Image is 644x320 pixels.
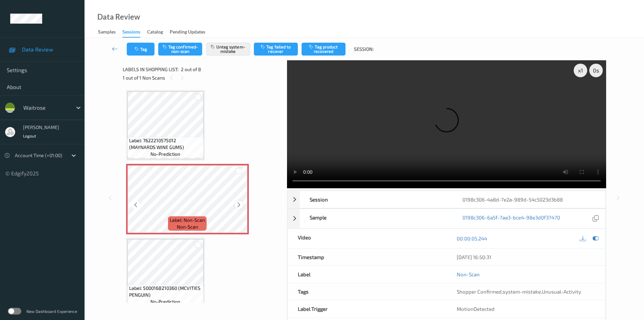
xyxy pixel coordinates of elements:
[542,289,581,295] span: Unusual-Activity
[457,235,487,242] a: 00:00:05.244
[254,43,298,56] button: Tag failed to recover
[206,43,250,56] button: Untag system-mistake
[288,249,447,265] div: Timestamp
[457,289,581,295] span: , ,
[287,191,606,208] div: Session0198c306-4a8d-7e2a-989d-54c5023d3b88
[452,191,605,208] div: 0198c306-4a8d-7e2a-989d-54c5023d3b88
[288,266,447,283] div: Label
[288,283,447,300] div: Tags
[170,27,212,37] a: Pending Updates
[300,209,452,228] div: Sample
[300,191,452,208] div: Session
[462,214,560,223] a: 0198c306-6a5f-7aa3-bce4-98e3d0f37470
[457,289,502,295] span: Shopper Confirmed
[127,43,154,56] button: Tag
[147,28,163,37] div: Catalog
[457,271,480,278] a: Non-Scan
[177,223,198,230] span: non-scan
[122,27,147,38] a: Sessions
[129,137,202,151] span: Label: 7622210575012 (MAYNARDS WINE GUMS)
[447,300,605,317] div: MotionDetected
[122,28,140,38] div: Sessions
[147,27,170,37] a: Catalog
[170,28,205,37] div: Pending Updates
[574,64,587,77] div: x 1
[288,229,447,248] div: Video
[98,27,122,37] a: Samples
[97,14,140,20] div: Data Review
[158,43,202,56] button: Tag confirmed-non-scan
[503,289,541,295] span: system-mistake
[589,64,603,77] div: 0 s
[123,73,282,82] div: 1 out of 1 Non Scans
[150,151,180,157] span: no-prediction
[354,46,374,52] span: Session:
[170,217,205,223] span: Label: Non-Scan
[302,43,345,56] button: Tag product recovered
[181,66,201,73] span: 2 out of 8
[288,300,447,317] div: Label Trigger
[129,285,202,298] span: Label: 5000168210360 (MCVITIES PENGUIN)
[287,209,606,229] div: Sample0198c306-6a5f-7aa3-bce4-98e3d0f37470
[150,298,180,305] span: no-prediction
[123,66,178,73] span: Labels in shopping list:
[457,254,595,260] div: [DATE] 16:50:31
[98,28,116,37] div: Samples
